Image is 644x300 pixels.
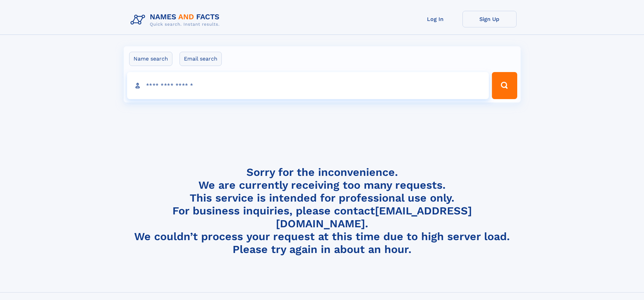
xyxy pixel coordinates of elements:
[462,11,517,27] a: Sign Up
[128,166,517,256] h4: Sorry for the inconvenience. We are currently receiving too many requests. This service is intend...
[180,52,222,66] label: Email search
[129,52,172,66] label: Name search
[408,11,462,27] a: Log In
[128,11,225,29] img: Logo Names and Facts
[276,204,472,230] a: [EMAIL_ADDRESS][DOMAIN_NAME]
[492,72,517,99] button: Search Button
[127,72,489,99] input: search input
